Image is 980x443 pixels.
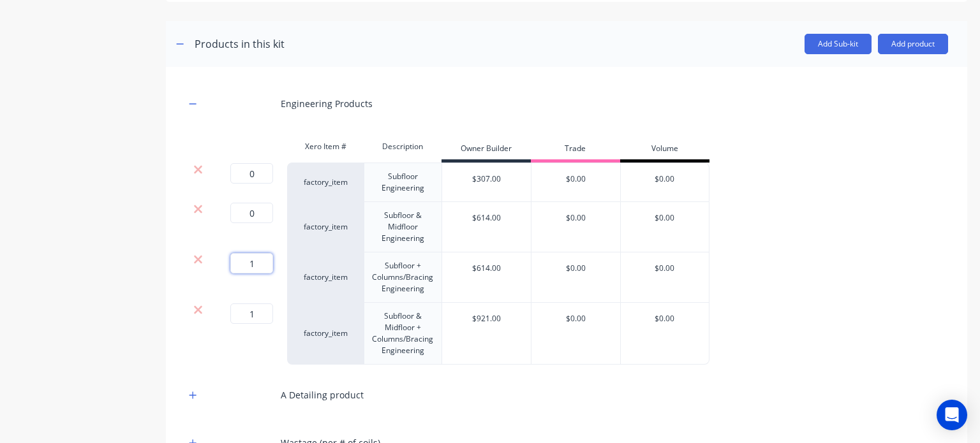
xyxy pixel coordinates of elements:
div: factory_item [287,163,364,202]
div: $0.00 [531,163,620,195]
div: Trade [531,137,620,163]
div: Xero Item # [287,134,364,159]
input: ? [230,303,273,324]
div: $0.00 [621,252,709,284]
div: Description [364,134,442,159]
div: $614.00 [442,252,531,284]
div: factory_item [287,303,364,365]
div: $614.00 [442,202,531,234]
div: Products in this kit [195,36,285,52]
div: $0.00 [531,252,620,284]
input: ? [230,203,273,223]
div: $0.00 [531,303,620,335]
div: $921.00 [442,303,531,335]
input: ? [230,253,273,273]
div: factory_item [287,202,364,252]
div: Open Intercom Messenger [937,400,967,430]
div: Owner Builder [442,137,531,163]
div: factory_item [287,252,364,303]
button: Add Sub-kit [805,34,872,54]
div: $307.00 [442,163,531,195]
div: $0.00 [531,202,620,234]
div: $0.00 [621,163,709,195]
div: Engineering Products [281,97,373,110]
div: Subfloor & Midfloor + Columns/Bracing Engineering [362,308,443,359]
div: Subfloor Engineering [369,168,436,196]
div: Subfloor & Midfloor Engineering [369,207,436,247]
div: $0.00 [621,202,709,234]
div: $0.00 [621,303,709,335]
input: ? [230,163,273,184]
div: Volume [620,137,709,163]
button: Add product [878,34,948,54]
div: A Detailing product [281,388,364,402]
div: Subfloor + Columns/Bracing Engineering [362,258,443,297]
